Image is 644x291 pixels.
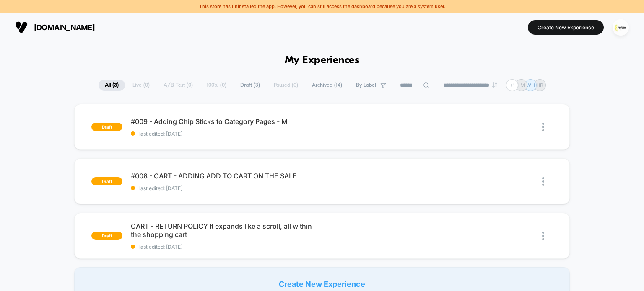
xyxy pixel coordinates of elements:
span: Archived ( 14 ) [306,80,348,91]
span: By Label [356,82,376,88]
p: WH [526,82,535,88]
span: Draft ( 3 ) [234,80,266,91]
img: end [492,82,497,88]
span: draft [91,232,122,240]
button: [DOMAIN_NAME] [13,21,97,34]
span: All ( 3 ) [99,80,125,91]
button: Create New Experience [528,20,604,35]
img: ppic [613,19,629,36]
span: draft [91,177,122,185]
img: close [542,232,544,240]
span: last edited: [DATE] [131,244,322,250]
img: Visually logo [15,21,28,33]
span: CART - RETURN POLICY It expands like a scroll, all within the shopping cart [131,222,322,239]
img: close [542,177,544,186]
span: last edited: [DATE] [131,131,322,137]
div: + 1 [506,79,518,91]
span: #008 - CART - ADDING ADD TO CART ON THE SALE [131,172,322,180]
img: close [542,123,544,131]
button: ppic [610,19,631,36]
p: HB [536,82,543,88]
span: [DOMAIN_NAME] [34,23,95,32]
p: LM [517,82,525,88]
h1: My Experiences [285,54,360,67]
span: draft [91,123,122,131]
span: #009 - Adding Chip Sticks to Category Pages - M [131,117,322,126]
span: last edited: [DATE] [131,185,322,191]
